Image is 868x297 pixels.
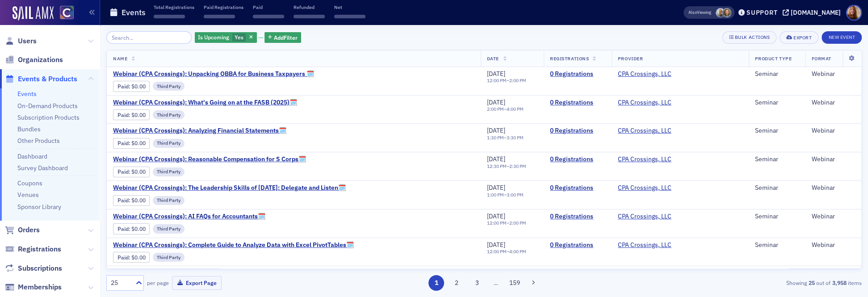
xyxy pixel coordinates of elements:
[487,126,505,134] span: [DATE]
[18,36,37,46] span: Users
[153,224,185,233] div: Third Party
[17,152,47,160] a: Dashboard
[487,192,504,198] time: 1:00 PM
[755,55,792,62] span: Product Type
[5,282,62,292] a: Memberships
[17,164,68,172] a: Survey Dashboard
[113,70,314,78] a: Webinar (CPA Crossings): Unpacking OBBA for Business Taxpayers 🗓️
[507,134,524,141] time: 3:30 PM
[117,254,129,261] a: Paid
[618,155,674,163] span: CPA Crossings, LLC
[618,184,671,192] a: CPA Crossings, LLC
[793,35,812,40] div: Export
[113,109,150,120] div: Paid: 0 - $0
[507,275,522,291] button: 159
[17,113,80,121] a: Subscription Products
[618,213,674,221] span: CPA Crossings, LLC
[487,98,505,106] span: [DATE]
[811,127,855,135] div: Webinar
[13,6,54,21] img: SailAMX
[54,6,74,21] a: View Homepage
[154,4,194,10] p: Total Registrations
[811,70,855,78] div: Webinar
[5,36,37,46] a: Users
[334,15,365,18] span: ‌
[780,31,818,44] button: Export
[509,77,526,84] time: 2:00 PM
[487,192,524,198] div: –
[487,55,499,62] span: Date
[117,112,129,118] a: Paid
[60,6,74,20] img: SailAMX
[688,9,711,16] span: Viewing
[113,155,306,163] a: Webinar (CPA Crossings): Reasonable Compensation for S Corps🗓️
[113,213,265,221] a: Webinar (CPA Crossings): AI FAQs for Accountants🗓️
[235,33,243,41] span: Yes
[122,7,146,18] h1: Events
[5,264,62,273] a: Subscriptions
[113,127,286,135] a: Webinar (CPA Crossings): Analyzing Financial Statements🗓️
[5,225,40,235] a: Orders
[811,155,855,163] div: Webinar
[153,167,185,176] div: Third Party
[264,32,301,43] button: AddFilter
[153,139,185,148] div: Third Party
[17,90,37,98] a: Events
[131,112,146,118] span: $0.00
[117,197,129,204] a: Paid
[204,15,235,18] span: ‌
[253,4,284,10] p: Paid
[487,155,505,163] span: [DATE]
[18,225,40,235] span: Orders
[507,192,524,198] time: 3:00 PM
[131,83,146,90] span: $0.00
[487,106,504,112] time: 2:00 PM
[487,248,507,255] time: 12:00 PM
[716,8,725,17] span: Derrol Moorhead
[507,106,524,112] time: 4:00 PM
[117,254,131,261] span: :
[783,9,844,16] button: [DOMAIN_NAME]
[117,140,131,146] span: :
[204,4,243,10] p: Paid Registrations
[428,275,444,291] button: 1
[113,241,354,249] a: Webinar (CPA Crossings): Complete Guide to Analyze Data with Excel PivotTables🗓️
[154,15,185,18] span: ‌
[616,279,862,287] div: Showing out of items
[449,275,465,291] button: 2
[846,5,862,21] span: Profile
[106,31,192,44] input: Search…
[618,99,674,107] span: CPA Crossings, LLC
[147,279,169,287] label: per page
[487,106,524,112] div: –
[18,244,61,254] span: Registrations
[550,55,589,62] span: Registrations
[113,81,150,92] div: Paid: 0 - $0
[111,278,130,288] div: 25
[117,168,129,175] a: Paid
[618,241,674,249] span: CPA Crossings, LLC
[117,226,129,232] a: Paid
[755,99,799,107] div: Seminar
[811,241,855,249] div: Webinar
[17,179,42,187] a: Coupons
[618,241,671,249] a: CPA Crossings, LLC
[334,4,365,10] p: Net
[509,220,526,226] time: 2:00 PM
[18,282,62,292] span: Memberships
[113,223,150,234] div: Paid: 0 - $0
[131,168,146,175] span: $0.00
[487,70,505,78] span: [DATE]
[17,102,78,110] a: On-Demand Products
[5,55,63,65] a: Organizations
[113,99,297,107] a: Webinar (CPA Crossings): What's Going on at the FASB (2025)🗓️
[487,78,526,84] div: –
[113,167,150,177] div: Paid: 0 - $0
[487,163,507,169] time: 12:30 PM
[755,213,799,221] div: Seminar
[294,4,325,10] p: Refunded
[490,279,502,287] span: …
